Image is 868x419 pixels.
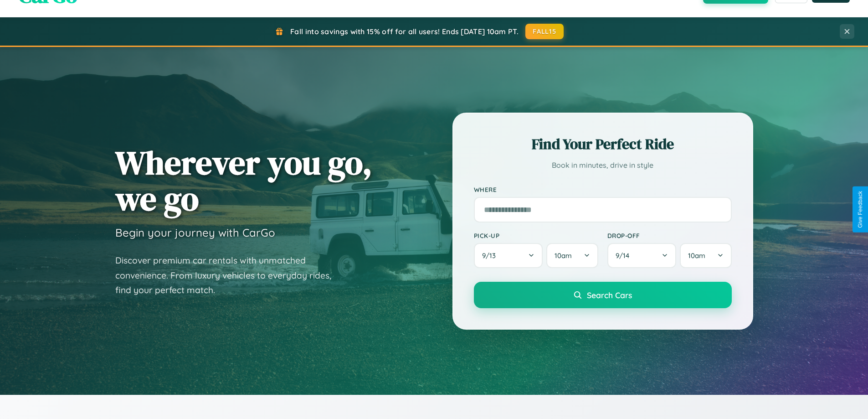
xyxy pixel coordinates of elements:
span: 10am [688,251,705,260]
button: 10am [546,243,598,268]
button: 9/13 [474,243,543,268]
h1: Wherever you go, we go [115,145,372,217]
div: Give Feedback [857,191,863,228]
h2: Find Your Perfect Ride [474,134,732,154]
button: FALL15 [525,24,564,39]
span: Search Cars [587,290,632,300]
button: Search Cars [474,282,732,308]
span: 9 / 13 [482,251,500,260]
label: Where [474,186,732,193]
span: Fall into savings with 15% off for all users! Ends [DATE] 10am PT. [290,27,519,36]
span: 10am [555,251,572,260]
label: Pick-up [474,232,598,239]
p: Book in minutes, drive in style [474,159,732,172]
button: 10am [680,243,731,268]
h3: Begin your journey with CarGo [115,226,275,239]
button: 9/14 [607,243,677,268]
span: 9 / 14 [616,251,634,260]
label: Drop-off [607,232,732,239]
p: Discover premium car rentals with unmatched convenience. From luxury vehicles to everyday rides, ... [115,253,343,298]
